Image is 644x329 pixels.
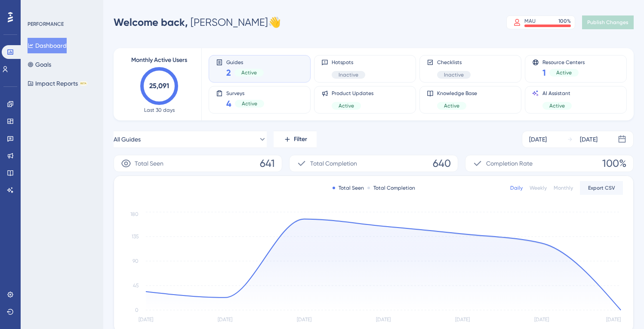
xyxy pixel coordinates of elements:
[534,317,549,323] tspan: [DATE]
[114,134,141,145] span: All Guides
[542,59,585,65] span: Resource Centers
[218,317,232,323] tspan: [DATE]
[28,38,67,53] button: Dashboard
[444,102,459,109] span: Active
[530,184,547,191] div: Weekly
[367,184,415,191] div: Total Completion
[455,317,470,323] tspan: [DATE]
[114,131,267,148] button: All Guides
[135,307,139,313] tspan: 0
[114,15,281,29] div: [PERSON_NAME] 👋
[144,107,175,114] span: Last 30 days
[114,16,188,28] span: Welcome back,
[437,59,471,66] span: Checklists
[310,158,357,169] span: Total Completion
[433,157,451,170] span: 640
[529,134,547,145] div: [DATE]
[226,90,264,96] span: Surveys
[437,90,477,97] span: Knowledge Base
[28,21,64,28] div: PERFORMANCE
[133,283,139,289] tspan: 45
[580,134,598,145] div: [DATE]
[135,158,163,169] span: Total Seen
[582,15,634,29] button: Publish Changes
[274,131,317,148] button: Filter
[332,59,365,66] span: Hotspots
[486,158,533,169] span: Completion Rate
[294,134,307,145] span: Filter
[587,19,629,26] span: Publish Changes
[580,181,623,195] button: Export CSV
[332,90,373,97] span: Product Updates
[241,69,257,76] span: Active
[606,317,621,323] tspan: [DATE]
[549,102,565,109] span: Active
[376,317,391,323] tspan: [DATE]
[510,184,523,191] div: Daily
[588,184,615,191] span: Export CSV
[132,258,139,264] tspan: 90
[558,18,571,25] div: 100 %
[80,81,87,86] div: BETA
[554,184,573,191] div: Monthly
[28,76,87,91] button: Impact ReportsBETA
[131,55,187,65] span: Monthly Active Users
[226,98,231,110] span: 4
[226,67,231,79] span: 2
[542,90,572,97] span: AI Assistant
[333,184,364,191] div: Total Seen
[556,69,572,76] span: Active
[602,157,626,170] span: 100%
[524,18,536,25] div: MAU
[28,57,51,72] button: Goals
[132,234,139,240] tspan: 135
[297,317,311,323] tspan: [DATE]
[242,100,257,107] span: Active
[139,317,153,323] tspan: [DATE]
[444,71,464,78] span: Inactive
[149,82,169,90] text: 25,091
[226,59,264,65] span: Guides
[339,102,354,109] span: Active
[542,67,546,79] span: 1
[130,211,139,217] tspan: 180
[339,71,358,78] span: Inactive
[260,157,275,170] span: 641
